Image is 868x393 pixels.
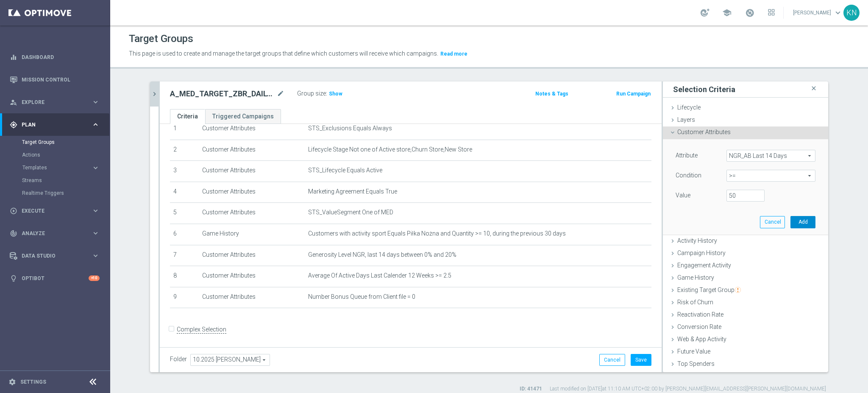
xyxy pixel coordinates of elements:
[722,8,732,17] span: school
[677,237,717,244] span: Activity History
[534,89,569,98] button: Notes & Tags
[677,311,723,318] span: Reactivation Rate
[10,207,17,215] i: play_circle_outline
[308,251,456,258] span: Generosity Level NGR, last 14 days between 0% and 20%
[92,207,100,215] i: keyboard_arrow_right
[20,379,46,385] a: Settings
[676,152,698,159] lable: Attribute
[790,216,815,228] button: Add
[326,90,327,97] label: :
[92,229,100,237] i: keyboard_arrow_right
[22,190,88,196] a: Realtime Triggers
[10,46,100,68] div: Dashboard
[9,208,100,214] button: play_circle_outline Execute keyboard_arrow_right
[22,139,88,146] a: Target Groups
[308,230,566,237] span: Customers with activity sport Equals Piłka Nożna and Quantity >= 10, during the previous 30 days
[150,81,159,107] button: chevron_right
[170,182,199,203] td: 4
[199,140,305,161] td: Customer Attributes
[676,191,690,199] label: Value
[150,90,159,98] i: chevron_right
[89,275,100,281] div: +10
[308,188,397,195] span: Marketing Agreement Equals True
[22,152,88,158] a: Actions
[170,287,199,308] td: 9
[129,33,193,45] h1: Target Groups
[10,98,17,106] i: person_search
[9,76,100,83] button: Mission Control
[10,230,17,237] i: track_changes
[9,99,100,106] button: person_search Explore keyboard_arrow_right
[677,286,741,293] span: Existing Target Group
[677,104,701,111] span: Lifecycle
[22,231,92,236] span: Analyze
[277,89,284,99] i: mode_edit
[22,136,109,149] div: Target Groups
[170,161,199,182] td: 3
[22,165,92,170] div: Templates
[199,182,305,203] td: Customer Attributes
[22,149,109,161] div: Actions
[9,275,100,282] button: lightbulb Optibot +10
[10,68,100,91] div: Mission Control
[677,323,721,330] span: Conversion Rate
[308,167,382,174] span: STS_Lifecycle Equals Active
[22,122,92,127] span: Plan
[843,5,860,21] div: KN
[22,161,109,174] div: Templates
[199,266,305,287] td: Customer Attributes
[308,293,415,300] span: Number Bonus Queue from Client file = 0
[308,125,392,132] span: STS_Exclusions Equals Always
[170,356,187,363] label: Folder
[329,91,342,97] span: Show
[308,146,472,153] span: Lifecycle Stage Not one of Active store,Churn Store,New Store
[810,83,818,94] i: close
[199,203,305,224] td: Customer Attributes
[22,100,92,105] span: Explore
[9,54,100,61] div: equalizer Dashboard
[677,274,714,281] span: Game History
[170,224,199,245] td: 6
[677,348,710,355] span: Future Value
[308,272,451,279] span: Average Of Active Days Last Calender 12 Weeks >= 2.5
[199,245,305,266] td: Customer Attributes
[8,378,16,386] i: settings
[615,89,651,98] button: Run Campaign
[10,121,17,129] i: gps_fixed
[520,385,542,393] label: ID: 41471
[9,230,100,237] button: track_changes Analyze keyboard_arrow_right
[677,360,715,367] span: Top Spenders
[22,165,83,170] span: Templates
[22,208,92,213] span: Execute
[170,89,275,99] h2: A_MED_TARGET_ZBR_DAILY_50DO50_031025
[10,121,92,129] div: Plan
[550,385,826,393] label: Last modified on [DATE] at 11:10 AM UTC+02:00 by [PERSON_NAME][EMAIL_ADDRESS][PERSON_NAME][DOMAIN...
[9,253,100,259] button: Data Studio keyboard_arrow_right
[677,250,726,256] span: Campaign History
[10,98,92,106] div: Explore
[10,230,92,237] div: Analyze
[170,140,199,161] td: 2
[677,336,726,342] span: Web & App Activity
[170,245,199,266] td: 7
[676,172,701,179] lable: Condition
[170,118,199,140] td: 1
[92,98,100,106] i: keyboard_arrow_right
[10,207,92,215] div: Execute
[177,326,226,334] label: Complex Selection
[440,49,468,59] button: Read more
[308,209,393,216] span: STS_ValueSegment One of MED
[170,109,205,124] a: Criteria
[9,121,100,128] div: gps_fixed Plan keyboard_arrow_right
[10,267,100,289] div: Optibot
[792,6,843,19] a: [PERSON_NAME]keyboard_arrow_down
[92,252,100,260] i: keyboard_arrow_right
[297,90,326,97] label: Group size
[677,299,713,306] span: Risk of Churn
[199,161,305,182] td: Customer Attributes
